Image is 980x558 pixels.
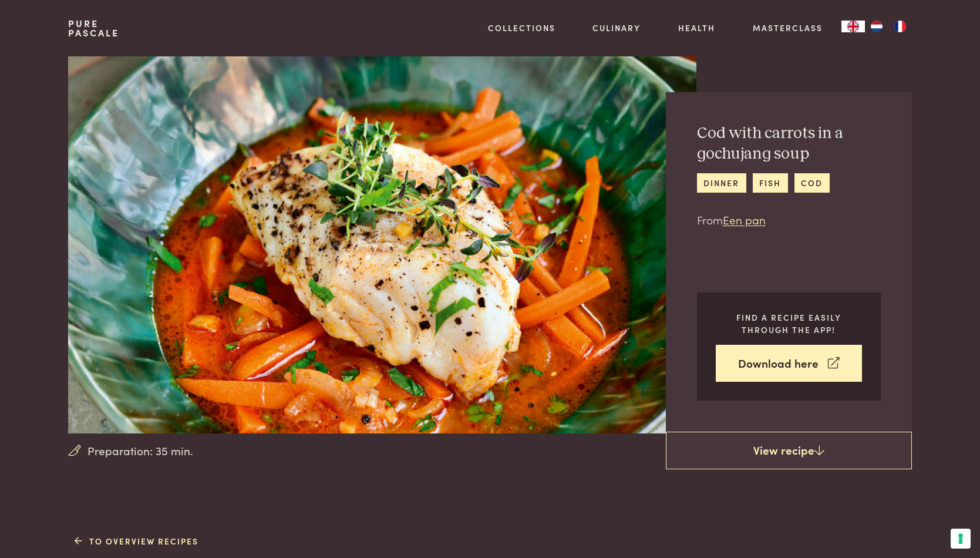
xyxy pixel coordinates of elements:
[697,123,881,164] h2: Cod with carrots in a gochujang soup
[841,21,865,32] a: EN
[68,56,696,433] img: Cod with carrots in a gochujang soup
[87,442,193,459] span: Preparation: 35 min.
[75,535,198,547] a: To overview recipes
[488,22,555,34] a: Collections
[951,529,971,549] button: Your consent preferences for tracking technologies
[865,21,888,32] a: NL
[865,21,912,32] ul: Language list
[697,211,881,228] p: From
[841,21,912,32] aside: Language selected: English
[697,173,746,193] a: dinner
[753,173,788,193] a: fish
[723,211,766,227] a: Een pan
[794,173,830,193] a: cod
[841,21,865,32] div: Language
[678,22,715,34] a: Health
[716,345,862,382] a: Download here
[68,19,119,38] a: PurePascale
[753,22,823,34] a: Masterclass
[666,432,912,469] a: View recipe
[716,311,862,335] p: Find a recipe easily through the app!
[888,21,912,32] a: FR
[592,22,641,34] a: Culinary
